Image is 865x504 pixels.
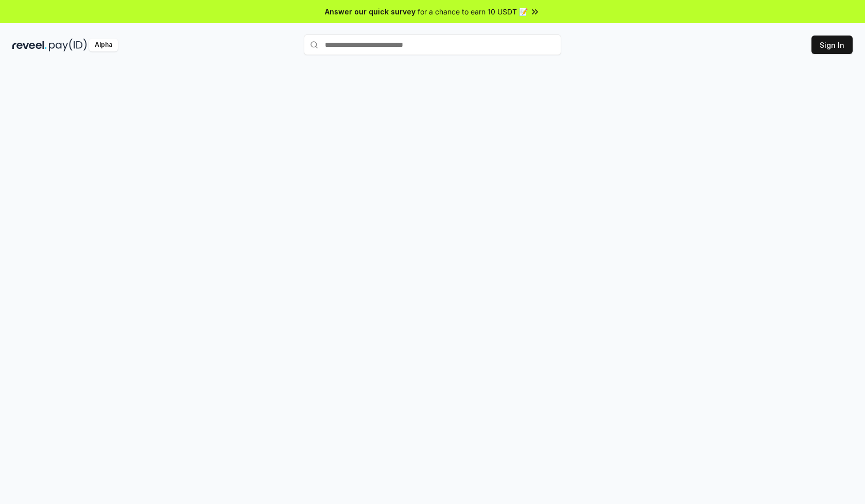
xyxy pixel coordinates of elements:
[325,6,416,17] span: Answer our quick survey
[418,6,528,17] span: for a chance to earn 10 USDT 📝
[12,39,47,51] img: reveel_dark
[89,39,118,51] div: Alpha
[811,36,853,54] button: Sign In
[49,39,87,51] img: pay_id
